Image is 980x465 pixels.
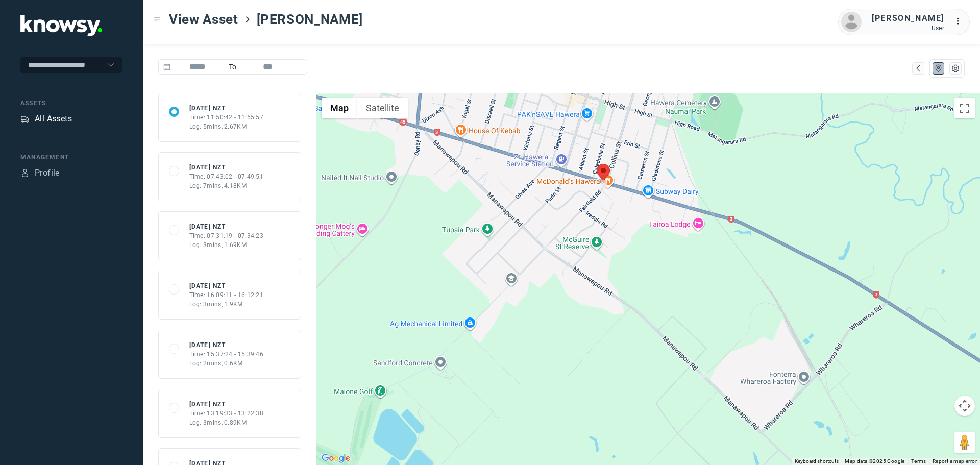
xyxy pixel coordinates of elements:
[225,59,241,75] span: To
[20,114,30,124] div: Assets
[954,15,967,29] div: :
[911,458,926,464] a: Terms (opens in new tab)
[20,167,60,179] a: ProfileProfile
[319,452,353,465] a: Open this area in Google Maps (opens a new window)
[872,25,944,32] div: User
[189,104,264,113] div: [DATE] NZT
[189,231,264,240] div: Time: 07:31:19 - 07:34:23
[322,98,357,118] button: Show street map
[934,64,943,73] div: Map
[933,458,977,464] a: Report a map error
[189,163,264,172] div: [DATE] NZT
[20,153,122,162] div: Management
[20,113,72,125] a: AssetsAll Assets
[954,98,975,118] button: Toggle fullscreen view
[955,17,965,25] tspan: ...
[845,458,904,464] span: Map data ©2025 Google
[20,99,122,108] div: Assets
[319,452,353,465] img: Google
[169,10,238,29] span: View Asset
[189,409,264,418] div: Time: 13:19:33 - 13:22:38
[20,15,102,36] img: Application Logo
[189,113,264,122] div: Time: 11:50:42 - 11:55:57
[189,181,264,190] div: Log: 7mins, 4.18KM
[189,172,264,181] div: Time: 07:43:02 - 07:49:51
[35,113,72,125] div: All Assets
[954,432,975,453] button: Drag Pegman onto the map to open Street View
[20,168,30,178] div: Profile
[189,418,264,427] div: Log: 3mins, 0.89KM
[189,240,264,250] div: Log: 3mins, 1.69KM
[954,15,967,28] div: :
[189,359,264,368] div: Log: 2mins, 0.6KM
[35,167,60,179] div: Profile
[951,64,960,73] div: List
[914,64,923,73] div: Map
[357,98,408,118] button: Show satellite imagery
[189,290,264,300] div: Time: 16:09:11 - 16:12:21
[189,281,264,290] div: [DATE] NZT
[795,458,839,465] button: Keyboard shortcuts
[189,300,264,309] div: Log: 3mins, 1.9KM
[257,10,363,29] span: [PERSON_NAME]
[189,222,264,231] div: [DATE] NZT
[189,400,264,409] div: [DATE] NZT
[189,350,264,359] div: Time: 15:37:24 - 15:39:46
[154,16,161,23] div: Toggle Menu
[841,12,862,32] img: avatar.png
[189,340,264,350] div: [DATE] NZT
[189,122,264,131] div: Log: 5mins, 2.67KM
[243,15,252,23] div: >
[954,396,975,416] button: Map camera controls
[872,12,944,25] div: [PERSON_NAME]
